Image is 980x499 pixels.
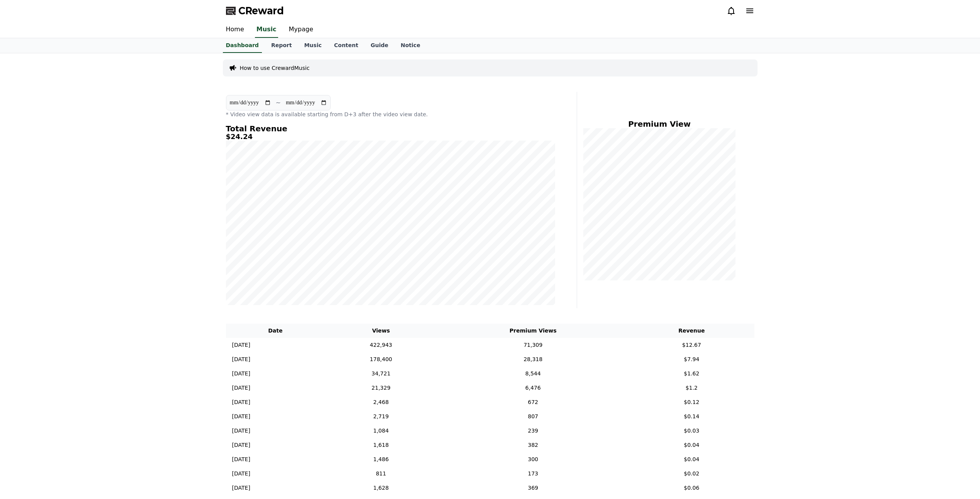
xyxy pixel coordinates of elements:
p: [DATE] [232,412,250,421]
span: CReward [238,5,284,17]
td: 422,943 [325,338,437,352]
td: 173 [437,467,629,481]
td: 672 [437,395,629,409]
th: Views [325,324,437,338]
td: $0.02 [629,467,754,481]
p: [DATE] [232,484,250,492]
td: 382 [437,438,629,452]
h4: Premium View [583,120,736,128]
p: [DATE] [232,441,250,449]
td: 8,544 [437,367,629,381]
p: [DATE] [232,355,250,363]
td: 21,329 [325,381,437,395]
td: 1,618 [325,438,437,452]
th: Date [226,324,325,338]
p: [DATE] [232,341,250,349]
td: 1,628 [325,481,437,495]
td: 369 [437,481,629,495]
p: [DATE] [232,427,250,435]
td: 6,476 [437,381,629,395]
td: $0.14 [629,409,754,424]
h4: Total Revenue [226,124,555,133]
a: Content [328,38,365,53]
td: 807 [437,409,629,424]
a: Dashboard [223,38,262,53]
p: [DATE] [232,370,250,378]
td: $1.2 [629,381,754,395]
td: 811 [325,467,437,481]
a: How to use CrewardMusic [240,64,310,72]
td: $0.03 [629,424,754,438]
p: * Video view data is available starting from D+3 after the video view date. [226,110,555,118]
th: Revenue [629,324,754,338]
h5: $24.24 [226,133,555,141]
a: Report [265,38,298,53]
td: $1.62 [629,367,754,381]
p: ~ [276,98,281,107]
td: $0.06 [629,481,754,495]
td: $12.67 [629,338,754,352]
a: Music [298,38,328,53]
a: Home [220,22,250,38]
a: Guide [364,38,394,53]
p: [DATE] [232,455,250,463]
a: Notice [394,38,426,53]
td: $0.04 [629,452,754,467]
a: Music [255,22,278,38]
td: 71,309 [437,338,629,352]
td: $7.94 [629,352,754,367]
td: 1,486 [325,452,437,467]
a: Mypage [283,22,319,38]
a: CReward [226,5,284,17]
th: Premium Views [437,324,629,338]
td: 1,084 [325,424,437,438]
td: 178,400 [325,352,437,367]
td: $0.04 [629,438,754,452]
p: [DATE] [232,384,250,392]
td: 239 [437,424,629,438]
td: 2,719 [325,409,437,424]
p: [DATE] [232,398,250,406]
p: [DATE] [232,470,250,478]
td: 2,468 [325,395,437,409]
td: $0.12 [629,395,754,409]
td: 300 [437,452,629,467]
td: 28,318 [437,352,629,367]
td: 34,721 [325,367,437,381]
